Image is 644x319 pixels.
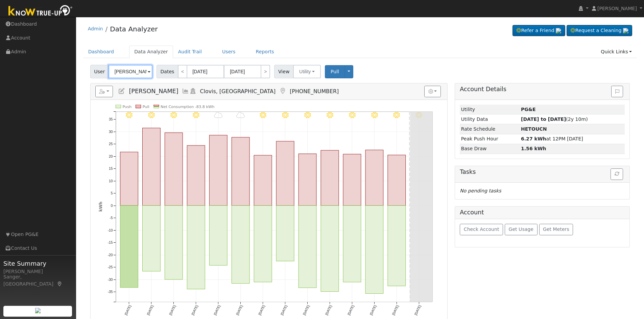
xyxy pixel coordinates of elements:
[365,206,383,294] rect: onclick=""
[464,227,499,232] span: Check Account
[90,65,109,78] span: User
[460,209,484,216] h5: Account
[327,112,333,118] i: 10/04 - Clear
[189,88,197,95] a: Login As (last Never)
[109,167,113,170] text: 15
[521,116,588,122] span: (2y 10m)
[109,117,113,121] text: 35
[331,69,339,74] span: Pull
[200,88,276,95] span: Clovis, [GEOGRAPHIC_DATA]
[556,28,561,33] img: retrieve
[173,46,207,58] a: Audit Trail
[460,134,520,144] td: Peak Push Hour
[276,206,294,261] rect: onclick=""
[521,126,547,132] strong: K
[108,290,113,294] text: -35
[111,191,113,195] text: 5
[148,112,155,118] i: 9/26 - Clear
[88,26,103,31] a: Admin
[168,304,176,316] text: [DATE]
[108,229,113,232] text: -10
[520,134,625,144] td: at 12PM [DATE]
[3,273,72,288] div: Sanger, [GEOGRAPHIC_DATA]
[505,224,538,235] button: Get Usage
[299,154,316,206] rect: onclick=""
[217,46,241,58] a: Users
[142,128,160,206] rect: onclick=""
[279,88,286,95] a: Map
[209,206,227,265] rect: onclick=""
[325,304,332,316] text: [DATE]
[388,206,406,286] rect: onclick=""
[178,65,187,78] a: <
[146,304,154,316] text: [DATE]
[118,88,125,95] a: Edit User (731)
[161,105,214,109] text: Net Consumption -83.8 kWh
[193,112,199,118] i: 9/28 - Clear
[393,112,400,118] i: 10/07 - Clear
[157,65,178,78] span: Dates
[623,28,628,33] img: retrieve
[182,88,189,95] a: Multi-Series Graph
[596,46,637,58] a: Quick Links
[170,112,177,118] i: 9/27 - Clear
[122,105,132,109] text: Push
[129,88,178,95] span: [PERSON_NAME]
[109,179,113,183] text: 10
[302,304,310,316] text: [DATE]
[214,112,222,118] i: 9/29 - Cloudy
[108,241,113,244] text: -15
[282,112,289,118] i: 10/02 - MostlyClear
[142,105,149,109] text: Pull
[258,304,265,316] text: [DATE]
[261,65,270,78] a: >
[109,65,152,78] input: Select a User
[371,112,378,118] i: 10/06 - Clear
[124,304,132,316] text: [DATE]
[83,46,119,58] a: Dashboard
[391,304,399,316] text: [DATE]
[254,206,272,282] rect: onclick=""
[280,304,288,316] text: [DATE]
[539,224,573,235] button: Get Meters
[365,150,383,206] rect: onclick=""
[611,168,623,180] button: Refresh
[235,304,243,316] text: [DATE]
[109,130,113,134] text: 30
[290,88,339,95] span: [PHONE_NUMBER]
[299,206,316,288] rect: onclick=""
[165,206,183,280] rect: onclick=""
[111,204,113,208] text: 0
[460,105,520,114] td: Utility
[120,152,138,206] rect: onclick=""
[260,112,266,118] i: 10/01 - Clear
[460,224,503,235] button: Check Account
[293,65,321,78] button: Utility
[343,154,361,206] rect: onclick=""
[512,25,565,36] a: Refer a Friend
[108,265,113,269] text: -25
[460,168,625,176] h5: Tasks
[369,304,377,316] text: [DATE]
[274,65,293,78] span: View
[110,25,158,33] a: Data Analyzer
[98,202,103,212] text: kWh
[347,304,355,316] text: [DATE]
[3,259,72,268] span: Site Summary
[543,227,569,232] span: Get Meters
[165,133,183,206] rect: onclick=""
[108,278,113,282] text: -30
[521,146,546,151] strong: 1.56 kWh
[460,86,625,93] h5: Account Details
[209,135,227,206] rect: onclick=""
[521,116,566,122] strong: [DATE] to [DATE]
[129,46,173,58] a: Data Analyzer
[251,46,279,58] a: Reports
[611,86,623,97] button: Issue History
[460,124,520,134] td: Rate Schedule
[304,112,311,118] i: 10/03 - MostlyClear
[597,6,637,11] span: [PERSON_NAME]
[349,112,355,118] i: 10/05 - Clear
[187,145,205,206] rect: onclick=""
[460,144,520,154] td: Base Draw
